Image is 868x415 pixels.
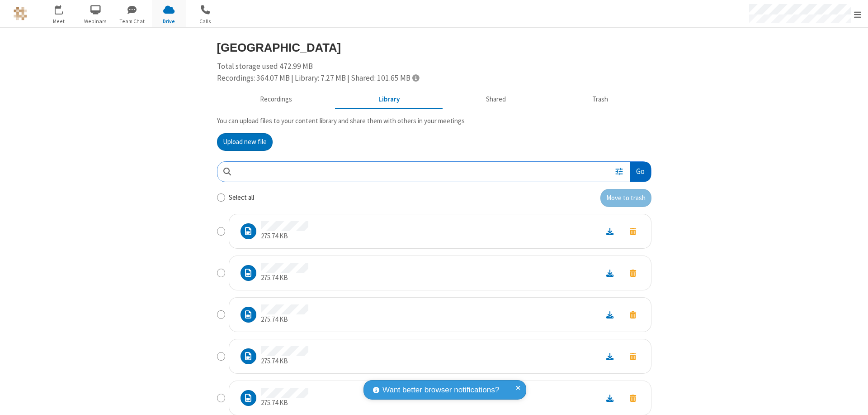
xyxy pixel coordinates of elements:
[598,226,622,236] a: Download file
[261,398,308,408] p: 275.74 KB
[261,356,308,367] p: 275.74 KB
[217,116,651,126] p: You can upload files to your content library and share them with others in your meetings
[622,225,644,237] button: Move to trash
[335,91,443,108] button: Content library
[598,393,622,403] a: Download file
[217,91,335,108] button: Recorded meetings
[598,309,622,320] a: Download file
[382,384,499,396] span: Want better browser notifications?
[598,268,622,278] a: Download file
[622,267,644,279] button: Move to trash
[217,133,273,151] button: Upload new file
[261,273,308,283] p: 275.74 KB
[217,41,651,54] h3: [GEOGRAPHIC_DATA]
[443,91,549,108] button: Shared during meetings
[261,231,308,241] p: 275.74 KB
[598,351,622,362] a: Download file
[549,91,651,108] button: Trash
[229,193,254,203] label: Select all
[217,72,651,84] div: Recordings: 364.07 MB | Library: 7.27 MB | Shared: 101.65 MB
[79,17,113,25] span: Webinars
[14,7,27,20] img: QA Selenium DO NOT DELETE OR CHANGE
[42,17,76,25] span: Meet
[217,61,651,84] div: Total storage used 472.99 MB
[622,350,644,362] button: Move to trash
[115,17,149,25] span: Team Chat
[600,189,651,207] button: Move to trash
[152,17,186,25] span: Drive
[61,5,67,12] div: 1
[412,74,419,82] span: Totals displayed include files that have been moved to the trash.
[622,309,644,321] button: Move to trash
[261,314,308,325] p: 275.74 KB
[622,392,644,404] button: Move to trash
[189,17,222,25] span: Calls
[630,162,651,182] button: Go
